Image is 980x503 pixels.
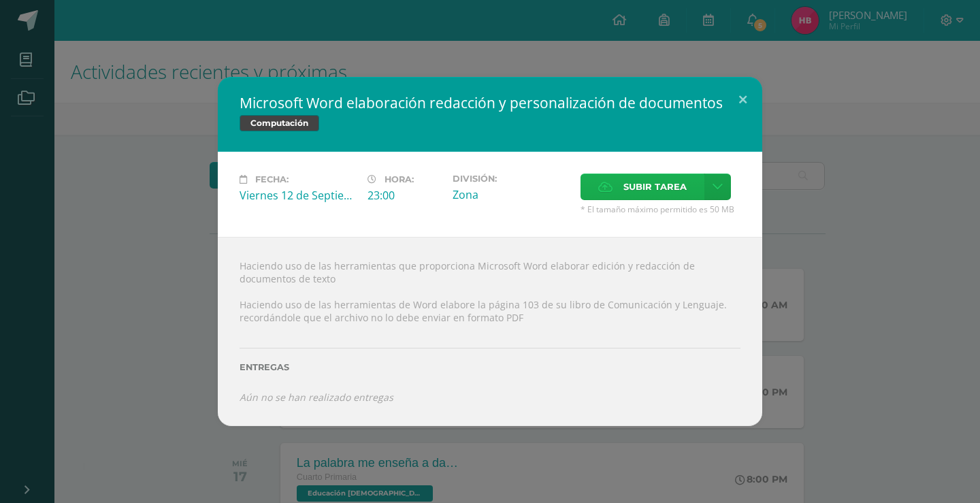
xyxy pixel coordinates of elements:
div: Viernes 12 de Septiembre [240,188,357,203]
h2: Microsoft Word elaboración redacción y personalización de documentos [240,93,740,112]
label: División: [453,174,570,184]
div: Zona [453,187,570,202]
span: * El tamaño máximo permitido es 50 MB [581,204,740,215]
button: Close (Esc) [723,77,762,123]
span: Subir tarea [623,174,687,199]
span: Computación [240,115,319,131]
i: Aún no se han realizado entregas [240,391,393,404]
div: 23:00 [367,188,442,203]
label: Entregas [240,362,740,372]
span: Hora: [385,174,414,184]
div: Haciendo uso de las herramientas que proporciona Microsoft Word elaborar edición y redacción de d... [218,237,762,426]
span: Fecha: [255,174,289,184]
